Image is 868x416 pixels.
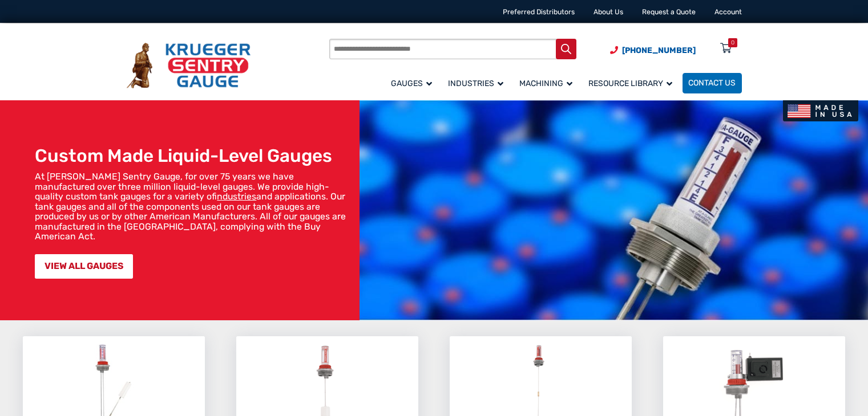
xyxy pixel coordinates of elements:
[783,100,858,121] img: Made In USA
[583,71,683,95] a: Resource Library
[35,145,354,167] h1: Custom Made Liquid-Level Gauges
[610,44,696,56] a: Phone Number (920) 434-8860
[391,79,432,88] span: Gauges
[731,38,734,47] div: 0
[127,43,251,88] img: Krueger Sentry Gauge
[360,100,868,320] img: bg_hero_bannerksentry
[385,71,442,95] a: Gauges
[217,191,256,202] a: industries
[35,172,354,242] p: At [PERSON_NAME] Sentry Gauge, for over 75 years we have manufactured over three million liquid-l...
[642,8,696,16] a: Request a Quote
[688,79,736,88] span: Contact Us
[519,79,572,88] span: Machining
[588,79,672,88] span: Resource Library
[448,79,503,88] span: Industries
[514,71,583,95] a: Machining
[683,73,742,93] a: Contact Us
[622,46,696,55] span: [PHONE_NUMBER]
[503,8,575,16] a: Preferred Distributors
[594,8,623,16] a: About Us
[714,8,742,16] a: Account
[35,254,133,279] a: VIEW ALL GAUGES
[442,71,514,95] a: Industries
